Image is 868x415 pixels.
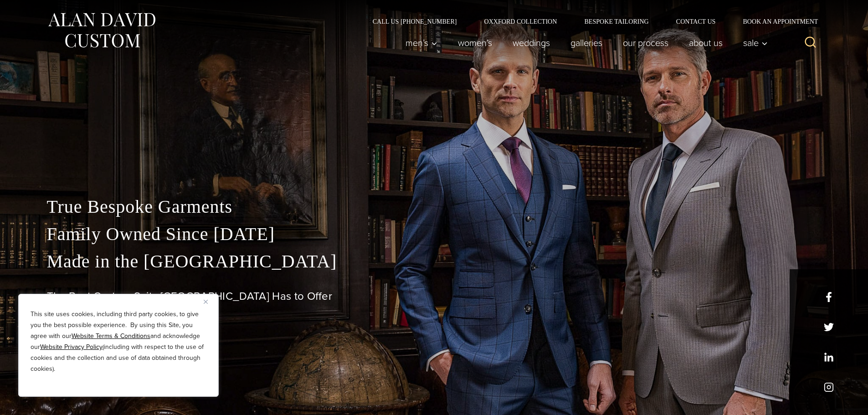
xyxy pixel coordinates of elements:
button: View Search Form [800,32,822,54]
img: Alan David Custom [47,10,156,51]
img: Close [204,300,208,304]
nav: Primary Navigation [395,34,772,52]
a: Oxxford Collection [470,18,570,25]
p: True Bespoke Garments Family Owned Since [DATE] Made in the [GEOGRAPHIC_DATA] [47,193,822,275]
h1: The Best Custom Suits [GEOGRAPHIC_DATA] Has to Offer [47,290,822,303]
a: Galleries [560,34,612,52]
a: weddings [502,34,560,52]
button: Close [204,296,215,307]
a: About Us [678,34,733,52]
a: Our Process [612,34,678,52]
a: Contact Us [663,18,729,25]
a: Website Privacy Policy [40,342,103,352]
span: Sale [743,38,768,47]
p: This site uses cookies, including third party cookies, to give you the best possible experience. ... [31,309,206,374]
a: Book an Appointment [729,18,821,25]
a: Women’s [447,34,502,52]
a: Website Terms & Conditions [72,331,150,341]
a: Call Us [PHONE_NUMBER] [359,18,471,25]
span: Men’s [406,38,437,47]
nav: Secondary Navigation [359,18,822,25]
a: Bespoke Tailoring [570,18,662,25]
